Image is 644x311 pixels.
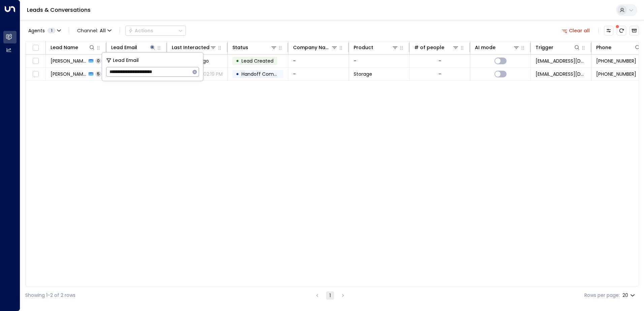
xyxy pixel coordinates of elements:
[288,55,349,67] td: -
[25,26,63,35] button: Agents1
[630,26,639,35] button: Archived Leads
[100,28,106,33] span: All
[113,57,139,64] span: Lead Email
[414,43,444,51] div: # of people
[536,58,586,64] span: leads@space-station.co.uk
[125,26,186,36] div: Button group with a nested menu
[584,292,620,299] label: Rows per page:
[95,58,101,64] span: 0
[475,43,520,51] div: AI mode
[95,71,101,77] span: 5
[596,43,611,51] div: Phone
[326,291,334,300] button: page 1
[51,71,87,77] span: Justin Dorazio
[51,43,95,51] div: Lead Name
[232,43,248,51] div: Status
[236,68,239,80] div: •
[288,68,349,80] td: -
[354,71,372,77] span: Storage
[31,57,40,65] span: Toggle select row
[125,26,186,36] button: Actions
[604,26,613,35] button: Customize
[128,28,153,34] div: Actions
[475,43,495,51] div: AI mode
[74,26,114,35] button: Channel:All
[172,43,210,51] div: Last Interacted
[354,43,373,51] div: Product
[28,28,45,33] span: Agents
[536,43,580,51] div: Trigger
[354,43,398,51] div: Product
[622,290,636,300] div: 20
[25,292,75,299] div: Showing 1-2 of 2 rows
[74,26,114,35] span: Channel:
[236,55,239,67] div: •
[51,43,78,51] div: Lead Name
[414,43,459,51] div: # of people
[536,43,553,51] div: Trigger
[596,43,641,51] div: Phone
[51,58,87,64] span: Justin Dorazio
[596,71,636,77] span: +447742749444
[536,71,586,77] span: leads@space-station.co.uk
[349,55,410,67] td: -
[203,71,223,77] p: 02:19 PM
[111,43,156,51] div: Lead Email
[111,43,137,51] div: Lead Email
[232,43,277,51] div: Status
[617,26,626,35] span: There are new threads available. Refresh the grid to view the latest updates.
[241,71,289,77] span: Handoff Completed
[172,43,217,51] div: Last Interacted
[439,71,441,77] div: -
[241,58,273,64] span: Lead Created
[439,58,441,64] div: -
[31,70,40,78] span: Toggle select row
[313,291,347,300] nav: pagination navigation
[293,43,338,51] div: Company Name
[293,43,331,51] div: Company Name
[31,44,40,52] span: Toggle select all
[559,26,593,35] button: Clear all
[596,58,636,64] span: +447742749444
[47,28,56,33] span: 1
[27,6,91,14] a: Leads & Conversations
